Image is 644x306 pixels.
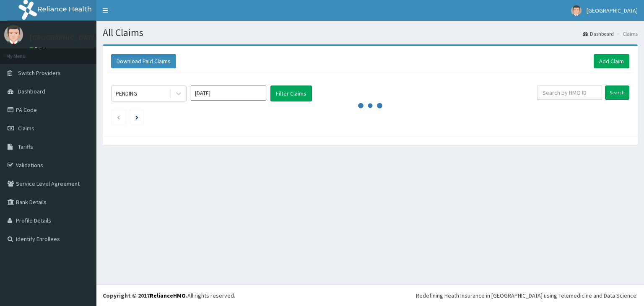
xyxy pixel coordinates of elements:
[537,86,602,100] input: Search by HMO ID
[358,93,383,118] svg: audio-loading
[29,46,49,52] a: Online
[587,7,638,14] span: [GEOGRAPHIC_DATA]
[18,69,61,77] span: Switch Providers
[191,86,266,101] input: Select Month and Year
[4,25,23,44] img: User Image
[18,143,33,150] span: Tariffs
[111,54,176,68] button: Download Paid Claims
[615,30,638,37] li: Claims
[594,54,629,68] a: Add Claim
[150,292,186,299] a: RelianceHMO
[116,89,137,98] div: PENDING
[583,30,614,37] a: Dashboard
[571,5,582,16] img: User Image
[103,27,638,38] h1: All Claims
[29,34,99,41] p: [GEOGRAPHIC_DATA]
[605,86,629,100] input: Search
[117,113,120,121] a: Previous page
[96,285,644,306] footer: All rights reserved.
[103,292,187,299] strong: Copyright © 2017 .
[270,86,312,101] button: Filter Claims
[18,124,34,132] span: Claims
[416,291,638,300] div: Redefining Heath Insurance in [GEOGRAPHIC_DATA] using Telemedicine and Data Science!
[135,113,138,121] a: Next page
[18,88,45,95] span: Dashboard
